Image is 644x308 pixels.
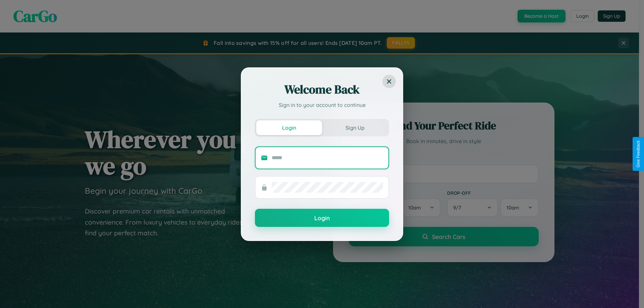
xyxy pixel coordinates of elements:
[322,120,388,135] button: Sign Up
[255,209,389,227] button: Login
[255,81,389,98] h2: Welcome Back
[256,120,322,135] button: Login
[255,101,389,109] p: Sign in to your account to continue
[636,140,641,168] div: Give Feedback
